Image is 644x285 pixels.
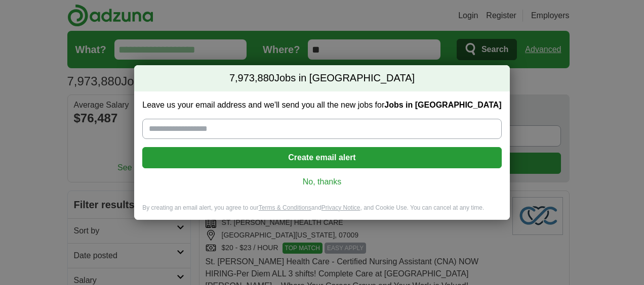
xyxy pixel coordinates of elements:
[150,176,493,187] a: No, thanks
[229,71,274,85] span: 7,973,880
[142,147,501,168] button: Create email alert
[384,101,501,109] strong: Jobs in [GEOGRAPHIC_DATA]
[134,65,509,91] h2: Jobs in [GEOGRAPHIC_DATA]
[142,100,501,111] label: Leave us your email address and we'll send you all the new jobs for
[134,204,509,220] div: By creating an email alert, you agree to our and , and Cookie Use. You can cancel at any time.
[259,204,311,211] a: Terms & Conditions
[321,204,360,211] a: Privacy Notice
